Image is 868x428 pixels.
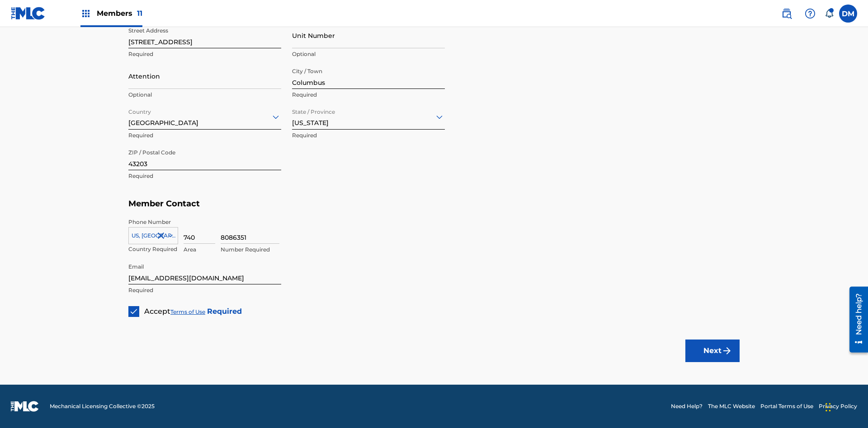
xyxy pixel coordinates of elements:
img: MLC Logo [11,7,46,20]
p: Required [128,286,281,294]
span: 11 [137,9,142,18]
p: Area [184,246,215,254]
img: checkbox [129,307,138,316]
p: Required [128,172,281,180]
img: Top Rightsholders [80,8,91,19]
iframe: Chat Widget [823,385,868,428]
p: Required [292,131,445,140]
p: Required [128,50,281,58]
a: Portal Terms of Use [760,402,813,410]
a: Privacy Policy [819,402,857,410]
img: help [805,8,816,19]
strong: Required [207,307,242,316]
p: Required [292,91,445,99]
button: Next [685,340,740,362]
iframe: Resource Center [843,283,868,357]
div: [GEOGRAPHIC_DATA] [128,106,281,128]
div: Drag [826,394,831,421]
p: Optional [128,91,281,99]
p: Number Required [221,246,279,254]
div: Notifications [825,9,834,18]
a: The MLC Website [708,402,755,410]
img: search [781,8,792,19]
p: Optional [292,50,445,58]
a: Terms of Use [170,308,205,315]
img: f7272a7cc735f4ea7f67.svg [722,345,732,356]
img: logo [11,401,39,412]
div: User Menu [839,5,857,23]
div: [US_STATE] [292,106,445,128]
p: Country Required [128,245,178,253]
label: State / Province [292,102,335,116]
label: Country [128,102,151,116]
span: Members [97,8,142,19]
a: Public Search [778,5,796,23]
span: Mechanical Licensing Collective © 2025 [50,402,155,410]
h5: Member Contact [128,194,740,214]
a: Need Help? [671,402,703,410]
div: Help [801,5,819,23]
span: Accept [144,307,170,316]
p: Required [128,131,281,140]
